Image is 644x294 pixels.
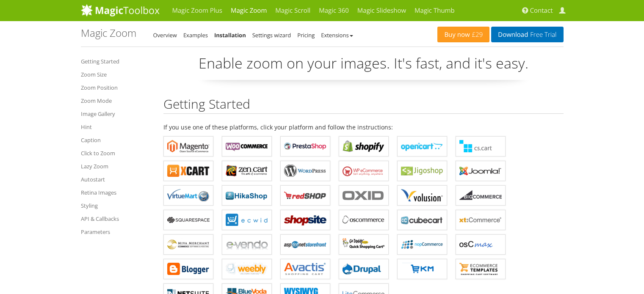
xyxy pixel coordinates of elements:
[459,263,502,275] b: Magic Zoom for ecommerce Templates
[297,31,315,39] a: Pricing
[343,238,385,251] b: Magic Zoom for GoDaddy Shopping Cart
[163,122,564,132] p: If you use one of these platforms, click your platform and follow the instructions:
[81,201,151,211] a: Styling
[226,238,268,251] b: Magic Zoom for e-vendo
[339,185,389,206] a: Magic Zoom for OXID
[456,234,506,255] a: Magic Zoom for osCMax
[339,234,389,255] a: Magic Zoom for GoDaddy Shopping Cart
[222,234,272,255] a: Magic Zoom for e-vendo
[339,161,389,181] a: Magic Zoom for WP e-Commerce
[280,161,330,181] a: Magic Zoom for WordPress
[456,161,506,181] a: Magic Zoom for Joomla
[280,210,330,230] a: Magic Zoom for ShopSite
[284,165,326,177] b: Magic Zoom for WordPress
[222,185,272,206] a: Magic Zoom for HikaShop
[397,234,447,255] a: Magic Zoom for nopCommerce
[401,263,443,275] b: Magic Zoom for EKM
[280,259,330,279] a: Magic Zoom for Avactis
[81,148,151,158] a: Click to Zoom
[528,31,556,38] span: Free Trial
[470,31,483,38] span: £29
[222,210,272,230] a: Magic Zoom for ECWID
[459,238,502,251] b: Magic Zoom for osCMax
[226,214,268,226] b: Magic Zoom for ECWID
[321,31,353,39] a: Extensions
[167,165,210,177] b: Magic Zoom for X-Cart
[397,136,447,157] a: Magic Zoom for OpenCart
[167,214,210,226] b: Magic Zoom for Squarespace
[222,161,272,181] a: Magic Zoom for Zen Cart
[343,140,385,153] b: Magic Zoom for Shopify
[339,259,389,279] a: Magic Zoom for Drupal
[81,122,151,132] a: Hint
[397,161,447,181] a: Magic Zoom for Jigoshop
[343,263,385,275] b: Magic Zoom for Drupal
[459,165,502,177] b: Magic Zoom for Joomla
[339,210,389,230] a: Magic Zoom for osCommerce
[343,165,385,177] b: Magic Zoom for WP e-Commerce
[280,136,330,157] a: Magic Zoom for PrestaShop
[280,185,330,206] a: Magic Zoom for redSHOP
[163,185,213,206] a: Magic Zoom for VirtueMart
[456,259,506,279] a: Magic Zoom for ecommerce Templates
[226,165,268,177] b: Magic Zoom for Zen Cart
[163,53,564,80] p: Enable zoom on your images. It's fast, and it's easy.
[81,56,151,66] a: Getting Started
[437,27,489,42] a: Buy now£29
[280,234,330,255] a: Magic Zoom for AspDotNetStorefront
[81,96,151,106] a: Zoom Mode
[163,97,564,114] h2: Getting Started
[81,82,151,93] a: Zoom Position
[459,140,502,153] b: Magic Zoom for CS-Cart
[226,140,268,153] b: Magic Zoom for WooCommerce
[163,234,213,255] a: Magic Zoom for Miva Merchant
[81,109,151,119] a: Image Gallery
[343,214,385,226] b: Magic Zoom for osCommerce
[397,259,447,279] a: Magic Zoom for EKM
[252,31,291,39] a: Settings wizard
[81,27,136,38] h1: Magic Zoom
[456,136,506,157] a: Magic Zoom for CS-Cart
[284,189,326,202] b: Magic Zoom for redSHOP
[163,161,213,181] a: Magic Zoom for X-Cart
[214,31,246,39] a: Installation
[226,263,268,275] b: Magic Zoom for Weebly
[81,214,151,224] a: API & Callbacks
[456,185,506,206] a: Magic Zoom for Bigcommerce
[284,263,326,275] b: Magic Zoom for Avactis
[167,140,210,153] b: Magic Zoom for Magento
[530,6,553,15] span: Contact
[167,263,210,275] b: Magic Zoom for Blogger
[222,136,272,157] a: Magic Zoom for WooCommerce
[226,189,268,202] b: Magic Zoom for HikaShop
[401,238,443,251] b: Magic Zoom for nopCommerce
[81,69,151,80] a: Zoom Size
[81,227,151,237] a: Parameters
[459,214,502,226] b: Magic Zoom for xt:Commerce
[163,136,213,157] a: Magic Zoom for Magento
[343,189,385,202] b: Magic Zoom for OXID
[491,27,563,42] a: DownloadFree Trial
[81,135,151,145] a: Caption
[153,31,177,39] a: Overview
[167,238,210,251] b: Magic Zoom for Miva Merchant
[163,210,213,230] a: Magic Zoom for Squarespace
[456,210,506,230] a: Magic Zoom for xt:Commerce
[401,165,443,177] b: Magic Zoom for Jigoshop
[81,161,151,171] a: Lazy Zoom
[81,187,151,198] a: Retina Images
[459,189,502,202] b: Magic Zoom for Bigcommerce
[401,214,443,226] b: Magic Zoom for CubeCart
[339,136,389,157] a: Magic Zoom for Shopify
[222,259,272,279] a: Magic Zoom for Weebly
[284,214,326,226] b: Magic Zoom for ShopSite
[81,4,160,16] img: MagicToolbox.com - Image tools for your website
[163,259,213,279] a: Magic Zoom for Blogger
[397,210,447,230] a: Magic Zoom for CubeCart
[401,189,443,202] b: Magic Zoom for Volusion
[401,140,443,153] b: Magic Zoom for OpenCart
[284,238,326,251] b: Magic Zoom for AspDotNetStorefront
[397,185,447,206] a: Magic Zoom for Volusion
[183,31,208,39] a: Examples
[81,174,151,184] a: Autostart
